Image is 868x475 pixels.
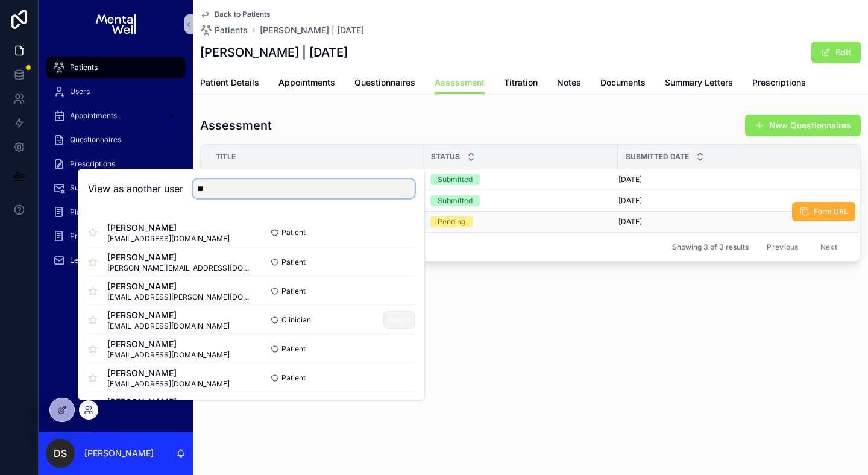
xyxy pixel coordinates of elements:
div: Pending [438,216,465,227]
span: [PERSON_NAME] [107,309,230,321]
a: Privacy Policy [46,225,186,247]
span: Letters [70,256,94,265]
a: Notes [557,72,581,96]
span: Appointments [278,77,335,89]
a: Letters [46,250,186,271]
a: Assessment [435,72,485,95]
span: Summary Letters [665,77,733,89]
a: Platform Terms of Use [46,201,186,223]
a: Submitted [430,195,611,206]
span: Patient [281,286,306,296]
span: Privacy Policy [70,231,119,241]
a: Appointments [46,105,186,127]
a: Prescriptions [46,153,186,175]
span: Back to Patients [215,10,270,19]
span: Questionnaires [354,77,415,89]
span: Status [431,152,460,162]
span: Patients [70,63,98,72]
a: Appointments [278,72,335,96]
span: [EMAIL_ADDRESS][DOMAIN_NAME] [107,321,230,331]
a: Prescriptions [752,72,806,96]
a: Questionnaires [354,72,415,96]
div: scrollable content [39,48,193,287]
img: App logo [96,14,135,34]
span: [EMAIL_ADDRESS][PERSON_NAME][DOMAIN_NAME] [107,292,251,302]
a: Titration [504,72,538,96]
button: New Questionnaires [745,115,861,136]
span: Patient [281,373,306,383]
a: Patients [200,24,248,36]
span: [PERSON_NAME][EMAIL_ADDRESS][DOMAIN_NAME] [107,263,251,273]
span: Questionnaires [70,135,121,145]
span: [PERSON_NAME] [107,251,251,263]
span: Platform Terms of Use [70,207,146,217]
span: Users [70,87,90,96]
span: Patients [215,24,248,36]
span: Patient [281,228,306,237]
span: Titration [504,77,538,89]
span: [EMAIL_ADDRESS][DOMAIN_NAME] [107,350,230,360]
span: [PERSON_NAME] [107,222,230,234]
a: Patients [46,57,186,78]
button: Edit [811,42,861,63]
span: Submitted Date [626,152,689,162]
a: Users [46,81,186,102]
a: Pending [430,216,611,227]
a: Patient Details [200,72,259,96]
span: [EMAIL_ADDRESS][DOMAIN_NAME] [107,379,230,389]
span: [PERSON_NAME] [107,396,230,408]
a: Back to Patients [200,10,270,19]
a: Summary Letters [665,72,733,96]
button: Form URL [792,202,855,221]
span: Prescriptions [752,77,806,89]
span: [PERSON_NAME] [107,280,251,292]
span: Notes [557,77,581,89]
span: Support [70,183,97,193]
a: Submitted [430,174,611,185]
span: DS [54,446,67,461]
span: [EMAIL_ADDRESS][DOMAIN_NAME] [107,234,230,244]
span: Patient Details [200,77,259,89]
h1: Assessment [200,117,272,134]
span: Showing 3 of 3 results [672,242,749,252]
span: Form URL [814,207,848,216]
span: Patient [281,344,306,354]
div: Submitted [438,195,473,206]
a: Questionnaires [46,129,186,151]
span: [DATE] [618,217,642,227]
p: [PERSON_NAME] [84,447,154,459]
span: [DATE] [618,196,642,206]
span: Patient [281,257,306,267]
span: Appointments [70,111,117,121]
a: [PERSON_NAME] | [DATE] [260,24,364,36]
span: Documents [600,77,646,89]
span: Assessment [435,77,485,89]
span: [PERSON_NAME] [107,338,230,350]
span: [DATE] [618,175,642,184]
span: [PERSON_NAME] [107,367,230,379]
h1: [PERSON_NAME] | [DATE] [200,44,348,61]
div: Submitted [438,174,473,185]
span: Title [216,152,236,162]
h2: View as another user [88,181,183,196]
a: Support [46,177,186,199]
span: Prescriptions [70,159,115,169]
a: Documents [600,72,646,96]
button: Select [383,311,415,329]
span: Clinician [281,315,311,325]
